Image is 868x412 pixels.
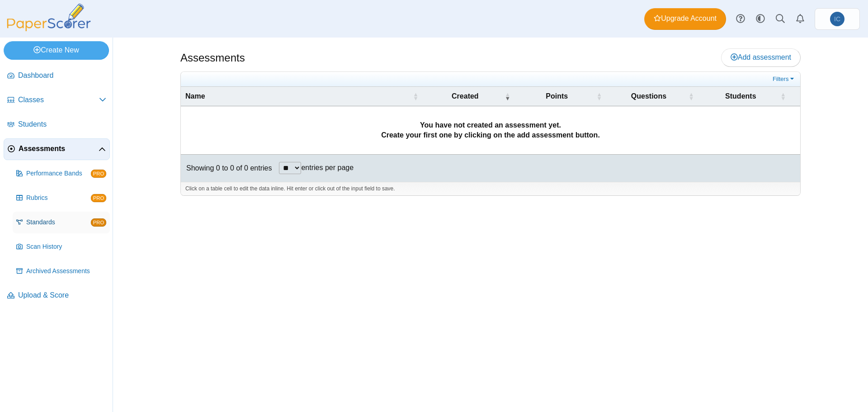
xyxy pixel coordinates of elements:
a: Dashboard [4,65,110,87]
span: Points [546,92,568,100]
a: Isaiah Cooper [815,8,860,30]
b: You have not created an assessment yet. Create your first one by clicking on the add assessment b... [381,121,600,139]
label: entries per page [301,164,354,171]
span: Rubrics [26,194,91,203]
a: Rubrics PRO [13,187,110,209]
span: Assessments [19,144,99,154]
span: PRO [91,194,106,202]
span: Students [18,119,106,129]
span: Questions [631,92,666,100]
a: Upload & Score [4,285,110,307]
div: Click on a table cell to edit the data inline. Hit enter or click out of the input field to save. [181,182,800,195]
span: Students [725,92,756,100]
span: Students : Activate to sort [780,87,786,106]
span: Standards [26,218,91,227]
a: PaperScorer [4,25,94,33]
a: Standards PRO [13,212,110,233]
a: Classes [4,90,110,111]
span: Dashboard [18,71,106,81]
span: Created : Activate to remove sorting [505,87,510,106]
span: Created [452,92,479,100]
span: Isaiah Cooper [830,12,844,26]
span: PRO [91,170,106,178]
span: Archived Assessments [26,267,106,276]
a: Create New [4,41,109,59]
a: Performance Bands PRO [13,163,110,185]
a: Upgrade Account [644,8,726,30]
a: Scan History [13,236,110,258]
a: Add assessment [721,48,801,66]
a: Assessments [4,138,110,160]
div: Showing 0 to 0 of 0 entries [181,155,272,182]
img: PaperScorer [4,4,94,31]
span: PRO [91,218,106,227]
a: Archived Assessments [13,260,110,282]
span: Scan History [26,242,106,251]
span: Name [185,92,205,100]
span: Performance Bands [26,169,91,178]
a: Students [4,114,110,136]
span: Add assessment [731,53,791,61]
span: Name : Activate to sort [413,87,418,106]
span: Upgrade Account [654,14,717,24]
a: Alerts [790,9,810,29]
span: Isaiah Cooper [834,16,840,22]
span: Questions : Activate to sort [689,87,694,106]
h1: Assessments [180,50,245,66]
span: Points : Activate to sort [596,87,602,106]
span: Classes [18,95,99,105]
span: Upload & Score [18,290,106,300]
a: Filters [770,75,798,84]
